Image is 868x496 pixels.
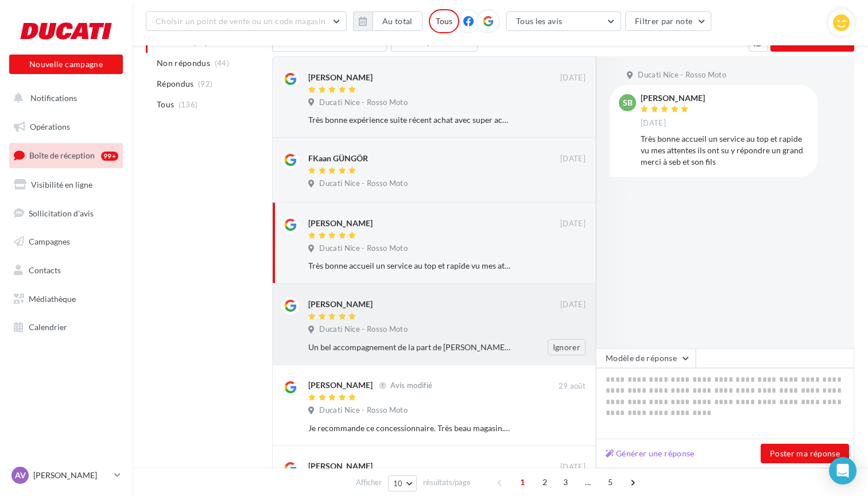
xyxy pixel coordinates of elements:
span: Non répondus [157,57,210,69]
a: Opérations [7,115,125,139]
span: [DATE] [641,118,666,129]
span: Boîte de réception [29,150,95,160]
div: Tous [429,9,459,33]
span: Médiathèque [29,294,76,304]
span: [DATE] [560,154,586,164]
div: Très bonne accueil un service au top et rapide vu mes attentes ils ont su y répondre un grand mer... [308,260,511,272]
div: [PERSON_NAME] [308,379,373,391]
div: Très bonne expérience suite récent achat avec super accueil, de la dispo et du conseil par toute ... [308,114,511,126]
p: [PERSON_NAME] [33,470,110,481]
span: 29 août [559,381,586,392]
span: ... [579,473,597,491]
a: Médiathèque [7,287,125,311]
div: Un bel accompagnement de la part de [PERSON_NAME]. Une concession que je recommande pour leur acc... [308,342,511,353]
button: Ignorer [548,339,586,355]
div: 99+ [101,152,118,161]
span: [DATE] [560,462,586,472]
button: Tous les avis [506,11,621,31]
span: Visibilité en ligne [31,180,92,189]
div: FKaan GÜNGÖR [308,153,368,164]
span: 3 [556,473,575,491]
span: (136) [179,100,198,109]
span: (92) [198,79,212,88]
span: Sollicitation d'avis [29,208,94,218]
span: (44) [215,59,229,68]
span: Ducati Nice - Rosso Moto [319,179,408,189]
div: [PERSON_NAME] [308,218,373,229]
span: Répondus [157,78,194,90]
span: Ducati Nice - Rosso Moto [638,70,726,80]
a: Campagnes [7,230,125,254]
span: Afficher [356,477,382,488]
span: 10 [393,479,403,488]
span: Choisir un point de vente ou un code magasin [156,16,325,26]
button: Générer une réponse [601,447,699,460]
a: Sollicitation d'avis [7,201,125,226]
div: [PERSON_NAME] [641,94,705,102]
span: Campagnes [29,237,70,246]
button: Au total [353,11,423,31]
div: Très bonne accueil un service au top et rapide vu mes attentes ils ont su y répondre un grand mer... [641,133,808,168]
div: Open Intercom Messenger [829,457,857,485]
button: Modèle de réponse [596,348,696,368]
span: Contacts [29,265,61,275]
span: 1 [513,473,532,491]
span: Ducati Nice - Rosso Moto [319,405,408,416]
span: Notifications [30,93,77,103]
span: Ducati Nice - Rosso Moto [319,98,408,108]
div: [PERSON_NAME] [308,72,373,83]
button: Nouvelle campagne [9,55,123,74]
a: AV [PERSON_NAME] [9,464,123,486]
span: [DATE] [560,73,586,83]
div: [PERSON_NAME] [308,460,373,472]
button: 10 [388,475,417,491]
span: Ducati Nice - Rosso Moto [319,324,408,335]
span: 2 [536,473,554,491]
span: Ducati Nice - Rosso Moto [319,243,408,254]
a: Boîte de réception99+ [7,143,125,168]
a: Calendrier [7,315,125,339]
span: AV [15,470,26,481]
div: Je recommande ce concessionnaire. Très beau magasin. Personnel à l'écoute et agréable. Merci à Ma... [308,423,511,434]
a: Contacts [7,258,125,282]
span: [DATE] [560,300,586,310]
span: [DATE] [560,219,586,229]
span: 5 [601,473,619,491]
span: Tous [157,99,174,110]
button: Choisir un point de vente ou un code magasin [146,11,347,31]
a: Visibilité en ligne [7,173,125,197]
span: résultats/page [423,477,471,488]
span: Tous les avis [516,16,563,26]
span: Calendrier [29,322,67,332]
button: Notifications [7,86,121,110]
span: Opérations [30,122,70,131]
button: Poster ma réponse [761,444,849,463]
span: Avis modifié [390,381,432,390]
button: Filtrer par note [625,11,712,31]
button: Au total [373,11,423,31]
span: Sb [623,97,633,108]
div: [PERSON_NAME] [308,299,373,310]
